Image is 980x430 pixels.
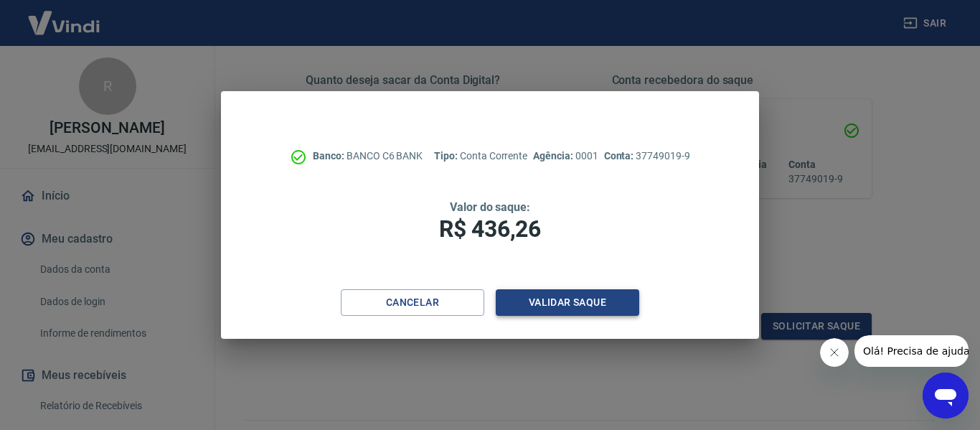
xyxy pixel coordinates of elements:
span: Conta: [604,150,636,162]
button: Cancelar [341,289,484,316]
iframe: Fechar mensagem [820,338,849,367]
span: Olá! Precisa de ajuda? [9,10,121,22]
p: Conta Corrente [434,149,527,164]
button: Validar saque [496,289,639,316]
span: R$ 436,26 [439,215,541,243]
span: Agência: [533,150,575,162]
iframe: Mensagem da empresa [854,335,969,367]
iframe: Botão para abrir a janela de mensagens [923,373,969,419]
span: Tipo: [434,150,460,162]
p: BANCO C6 BANK [313,149,423,164]
span: Valor do saque: [450,200,530,214]
p: 37749019-9 [604,149,690,164]
p: 0001 [533,149,598,164]
span: Banco: [313,150,347,162]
